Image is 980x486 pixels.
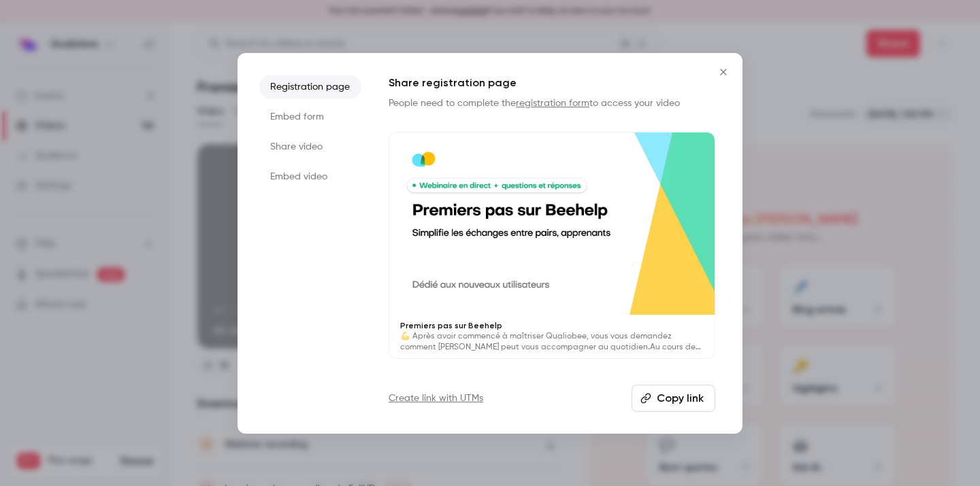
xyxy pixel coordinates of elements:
[389,97,715,110] p: People need to complete the to access your video
[259,164,361,189] li: Embed video
[400,331,704,353] p: 💪 Après avoir commencé à maîtriser Qualiobee, vous vous demandez comment [PERSON_NAME] peut vous ...
[632,385,715,412] button: Copy link
[259,105,361,129] li: Embed form
[259,75,361,99] li: Registration page
[516,99,589,108] a: registration form
[389,132,715,360] a: Premiers pas sur Beehelp💪 Après avoir commencé à maîtriser Qualiobee, vous vous demandez comment ...
[400,320,704,331] p: Premiers pas sur Beehelp
[259,135,361,159] li: Share video
[389,75,715,91] h1: Share registration page
[389,392,483,405] a: Create link with UTMs
[710,58,737,86] button: Close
